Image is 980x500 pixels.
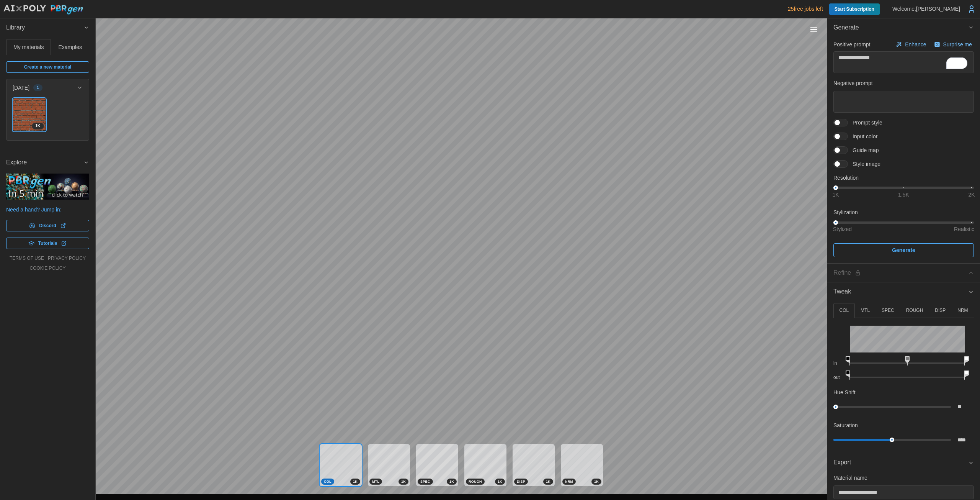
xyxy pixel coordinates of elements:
button: Enhance [894,39,928,50]
p: in [833,360,844,367]
a: Discord [6,220,89,231]
p: Stylization [833,208,974,216]
a: 84147UAuvyiRp0nLKsja1K [13,98,46,131]
p: COL [839,307,849,314]
p: Saturation [833,421,858,429]
p: NRM [957,307,968,314]
span: 1 K [35,123,40,129]
span: Discord [39,220,56,231]
span: 1 K [353,479,358,484]
span: Generate [833,18,968,37]
p: SPEC [882,307,894,314]
p: Welcome, [PERSON_NAME] [892,5,960,13]
p: Surprise me [943,41,973,48]
a: Tutorials [6,238,89,249]
p: Resolution [833,174,974,182]
span: Examples [59,44,82,50]
p: ROUGH [906,307,923,314]
p: [DATE] [13,84,29,92]
span: Create a new material [24,62,71,72]
span: MTL [372,479,379,484]
span: Prompt style [848,119,882,126]
span: ROUGH [469,479,482,484]
p: Material name [833,474,974,482]
p: Enhance [905,41,928,48]
a: terms of use [10,255,44,262]
button: Tweak [827,282,980,301]
a: cookie policy [29,265,65,272]
button: Generate [827,18,980,37]
span: Tweak [833,282,968,301]
button: Toggle viewport controls [808,24,819,35]
button: Export [827,453,980,472]
p: Hue Shift [833,389,856,396]
textarea: To enrich screen reader interactions, please activate Accessibility in Grammarly extension settings [833,51,974,73]
span: Generate [892,244,915,257]
p: Positive prompt [833,41,870,48]
span: Export [833,453,968,472]
p: out [833,374,844,381]
button: Generate [833,243,974,257]
span: Explore [6,153,83,172]
p: Need a hand? Jump in: [6,206,89,213]
span: COL [324,479,332,484]
span: 1 K [449,479,454,484]
span: Library [6,18,83,37]
button: Surprise me [932,39,974,50]
span: DISP [517,479,525,484]
a: Start Subscription [829,3,880,15]
button: [DATE]1 [7,79,89,96]
div: Tweak [827,301,980,453]
span: SPEC [420,479,430,484]
img: AIxPoly PBRgen [3,5,83,15]
span: 1 K [594,479,599,484]
a: privacy policy [48,255,86,262]
span: 1 K [401,479,406,484]
span: Tutorials [38,238,57,249]
p: DISP [935,307,946,314]
span: 1 K [546,479,550,484]
a: Create a new material [6,61,89,73]
span: Start Subscription [835,3,874,15]
div: [DATE]1 [7,96,89,140]
p: Negative prompt [833,79,974,87]
span: Style image [848,160,880,168]
img: PBRgen explained in 5 minutes [6,174,89,200]
div: Refine [833,268,968,278]
span: NRM [565,479,573,484]
p: MTL [861,307,870,314]
span: Guide map [848,146,879,154]
span: 1 K [498,479,502,484]
span: 1 [37,85,39,91]
div: Generate [827,37,980,263]
button: Refine [827,264,980,282]
span: Input color [848,133,877,140]
p: 25 free jobs left [788,5,823,13]
p: My materials [13,43,44,51]
img: 84147UAuvyiRp0nLKsja [13,98,46,131]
